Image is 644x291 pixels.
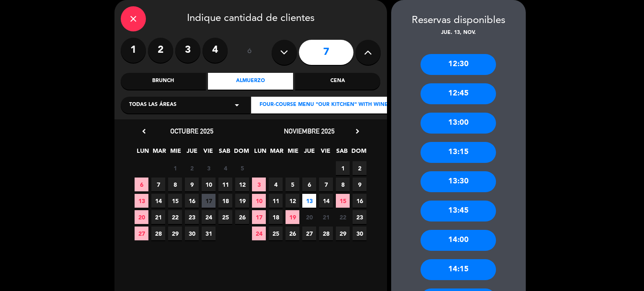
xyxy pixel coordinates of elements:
span: 31 [202,227,216,240]
span: 17 [252,210,266,224]
span: 1 [168,161,182,175]
span: 10 [202,178,216,191]
span: 10 [252,194,266,208]
span: 22 [336,210,350,224]
label: 3 [175,38,200,63]
span: 8 [168,178,182,191]
div: 13:45 [421,201,496,221]
div: ó [236,38,263,67]
span: 18 [269,210,283,224]
span: 6 [302,178,316,191]
span: 4 [218,161,232,175]
span: noviembre 2025 [284,127,335,135]
span: 24 [202,210,216,224]
span: 28 [319,227,333,240]
i: chevron_left [140,127,148,136]
span: 9 [353,178,366,191]
span: 22 [168,210,182,224]
label: 4 [203,38,228,63]
span: VIE [319,146,332,160]
span: JUE [185,146,199,160]
span: MIE [169,146,182,160]
span: 11 [269,194,283,208]
span: Todas las áreas [129,101,177,109]
span: 4 [269,178,283,191]
span: 21 [319,210,333,224]
i: chevron_right [353,127,362,136]
span: 7 [151,178,165,191]
span: 26 [286,227,299,240]
span: 16 [185,194,199,208]
span: 27 [302,227,316,240]
span: 19 [235,194,249,208]
div: 14:15 [421,259,496,280]
div: 14:00 [421,230,496,251]
span: LUN [253,146,267,160]
span: 17 [202,194,216,208]
span: MIE [286,146,300,160]
span: 2 [353,161,366,175]
span: 15 [168,194,182,208]
span: LUN [136,146,150,160]
span: Four-course menu "Our Kitchen" with wine [260,101,388,109]
span: 5 [235,161,249,175]
div: Cena [295,73,380,90]
label: 1 [121,38,146,63]
span: 12 [286,194,299,208]
span: 15 [336,194,350,208]
span: 14 [319,194,333,208]
span: 23 [353,210,366,224]
span: 7 [319,178,333,191]
div: Brunch [121,73,206,90]
div: 13:30 [421,171,496,192]
span: DOM [234,146,248,160]
div: 12:45 [421,83,496,104]
span: 5 [286,178,299,191]
span: 20 [302,210,316,224]
span: MAR [152,146,166,160]
span: 2 [185,161,199,175]
span: 9 [185,178,199,191]
span: VIE [201,146,215,160]
span: 29 [168,227,182,240]
div: jue. 13, nov. [391,29,526,37]
span: JUE [302,146,316,160]
span: 6 [135,178,148,191]
span: MAR [270,146,283,160]
span: 21 [151,210,165,224]
span: 25 [269,227,283,240]
i: close [128,14,138,24]
span: 26 [235,210,249,224]
span: 13 [135,194,148,208]
label: 2 [148,38,173,63]
div: Almuerzo [208,73,293,90]
span: 11 [218,178,232,191]
span: 28 [151,227,165,240]
span: 20 [135,210,148,224]
span: 16 [353,194,366,208]
div: 13:15 [421,142,496,163]
span: 3 [202,161,216,175]
span: 30 [185,227,199,240]
span: SAB [218,146,231,160]
span: 12 [235,178,249,191]
span: 25 [218,210,232,224]
div: Reservas disponibles [391,13,526,29]
div: Indique cantidad de clientes [121,6,381,31]
span: 29 [336,227,350,240]
span: DOM [351,146,365,160]
span: 14 [151,194,165,208]
span: 13 [302,194,316,208]
span: 27 [135,227,148,240]
span: 8 [336,178,350,191]
span: octubre 2025 [170,127,213,135]
i: arrow_drop_down [232,100,242,110]
span: 3 [252,178,266,191]
span: 1 [336,161,350,175]
span: 18 [218,194,232,208]
span: 30 [353,227,366,240]
span: 24 [252,227,266,240]
span: 19 [286,210,299,224]
div: 13:00 [421,113,496,134]
span: 23 [185,210,199,224]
